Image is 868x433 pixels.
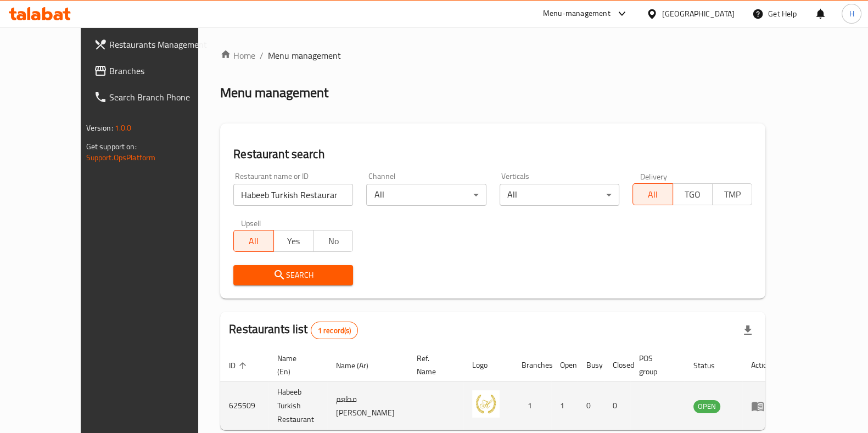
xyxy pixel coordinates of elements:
button: Search [233,265,353,285]
td: 0 [604,382,630,430]
th: Busy [578,348,604,382]
td: 0 [578,382,604,430]
span: 1 record(s) [311,325,358,336]
span: H [849,8,854,20]
span: Yes [278,233,309,249]
td: مطعم [PERSON_NAME] [327,382,408,430]
a: Branches [85,58,226,84]
div: Menu [751,400,771,413]
a: Restaurants Management [85,31,226,58]
span: All [637,187,668,203]
th: Closed [604,348,630,382]
div: All [366,184,486,206]
th: Action [742,348,780,382]
div: Menu-management [543,7,611,20]
th: Branches [513,348,551,382]
div: [GEOGRAPHIC_DATA] [662,8,735,20]
label: Delivery [640,172,668,180]
td: 1 [551,382,578,430]
td: Habeeb Turkish Restaurant [268,382,327,430]
span: Search [242,268,344,282]
th: Logo [463,348,513,382]
input: Search for restaurant name or ID.. [233,184,353,206]
div: Export file [735,317,761,344]
button: Yes [273,230,313,252]
button: TMP [712,183,752,205]
table: enhanced table [220,348,780,430]
h2: Restaurants list [229,321,358,339]
button: All [233,230,273,252]
span: TMP [717,187,748,203]
span: Menu management [268,49,341,62]
button: TGO [673,183,713,205]
button: No [313,230,353,252]
span: Restaurants Management [109,38,217,51]
span: 1.0.0 [115,121,132,135]
span: Ref. Name [417,352,450,378]
nav: breadcrumb [220,49,765,62]
span: Get support on: [86,139,137,154]
th: Open [551,348,578,382]
div: All [500,184,619,206]
span: OPEN [693,400,720,413]
span: All [238,233,269,249]
a: Home [220,49,255,62]
span: Branches [109,64,217,77]
span: POS group [639,352,671,378]
span: Name (En) [277,352,314,378]
h2: Restaurant search [233,146,752,162]
h2: Menu management [220,84,328,102]
div: Total records count [311,322,359,339]
span: Search Branch Phone [109,91,217,104]
a: Support.OpsPlatform [86,150,156,165]
a: Search Branch Phone [85,84,226,110]
span: Name (Ar) [336,359,383,372]
img: Habeeb Turkish Restaurant [472,390,500,418]
span: Status [693,359,729,372]
span: TGO [677,187,708,203]
li: / [260,49,264,62]
span: Version: [86,121,113,135]
label: Upsell [241,219,261,227]
span: No [318,233,349,249]
td: 625509 [220,382,268,430]
button: All [632,183,673,205]
span: ID [229,359,250,372]
td: 1 [513,382,551,430]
